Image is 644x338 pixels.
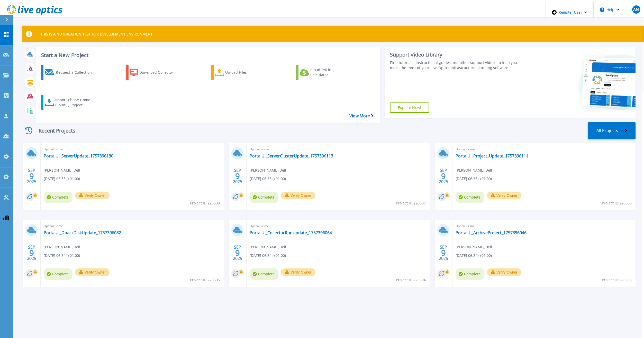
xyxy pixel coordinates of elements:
[250,192,278,203] span: Complete
[22,124,84,137] div: Recent Projects
[44,230,121,235] a: PortalUi_DpackDiskUpdate_1757396082
[235,251,240,255] span: 9
[588,122,636,139] a: All Projects
[456,253,492,258] span: [DATE] 06:34 (+01:00)
[602,200,632,206] span: Project ID: 220606
[396,277,426,283] span: Project ID: 220604
[41,65,103,80] a: Request a Collection
[250,268,278,280] span: Complete
[546,2,593,23] div: Register User
[29,174,34,178] span: 9
[250,253,286,258] span: [DATE] 06:34 (+01:00)
[139,66,180,79] div: Download Collector
[55,96,96,109] div: Import Phone Home CloudIQ Project
[190,277,220,283] span: Project ID: 220605
[250,223,427,229] span: Optical Prime
[250,230,332,235] a: PortalUi_CollectorRunUpdate_1757396064
[281,192,315,199] button: Verify Owner
[456,167,492,173] span: [PERSON_NAME] , Dell
[456,192,484,203] span: Complete
[456,176,492,182] span: [DATE] 06:35 (+01:00)
[441,174,446,178] span: 9
[75,192,110,199] button: Verify Owner
[390,60,519,70] div: Find tutorials, instructional guides and other support videos to help you make the most of your L...
[225,66,266,79] div: Upload Files
[349,114,373,118] a: View More
[250,176,286,182] span: [DATE] 06:35 (+01:00)
[487,192,521,199] button: Verify Owner
[439,167,448,185] div: SEP 2025
[456,244,492,250] span: [PERSON_NAME] , Dell
[296,65,358,80] a: Cloud Pricing Calculator
[27,167,37,185] div: SEP 2025
[75,268,110,276] button: Verify Owner
[633,7,639,12] span: AN
[44,192,72,203] span: Complete
[396,200,426,206] span: Project ID: 220607
[190,200,220,206] span: Project ID: 220608
[250,244,286,250] span: [PERSON_NAME] , Dell
[310,66,351,79] div: Cloud Pricing Calculator
[487,268,521,276] button: Verify Owner
[44,223,221,229] span: Optical Prime
[250,167,286,173] span: [PERSON_NAME] , Dell
[281,268,315,276] button: Verify Owner
[456,223,632,229] span: Optical Prime
[602,277,632,283] span: Project ID: 220603
[44,176,80,182] span: [DATE] 06:35 (+01:00)
[456,230,527,235] a: PortalUi_ArchiveProject_1757396046
[44,146,221,152] span: Optical Prime
[456,146,632,152] span: Optical Prime
[126,65,188,80] a: Download Collector
[456,268,484,280] span: Complete
[27,243,37,262] div: SEP 2025
[44,268,72,280] span: Complete
[250,146,427,152] span: Optical Prime
[235,174,240,178] span: 9
[390,51,519,58] div: Support Video Library
[456,153,528,158] a: PortalUi_Project_Update_1757396111
[44,153,113,158] a: PortalUi_ServerUpdate_1757396130
[439,243,448,262] div: SEP 2025
[233,243,242,262] div: SEP 2025
[233,167,242,185] div: SEP 2025
[44,167,80,173] span: [PERSON_NAME] , Dell
[390,102,429,113] a: Explore Now!
[40,32,153,36] p: THIS IS A NOTIFICATION TEST FOR DEVELOPMENT ENVIRONMENT
[41,52,373,58] h3: Start a New Project
[44,244,80,250] span: [PERSON_NAME] , Dell
[441,251,446,255] span: 9
[211,65,274,80] a: Upload Files
[29,251,34,255] span: 9
[250,153,333,158] a: PortalUi_ServerClusterUpdate_1757396113
[56,66,97,79] div: Request a Collection
[44,253,80,258] span: [DATE] 06:34 (+01:00)
[594,2,626,17] button: Help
